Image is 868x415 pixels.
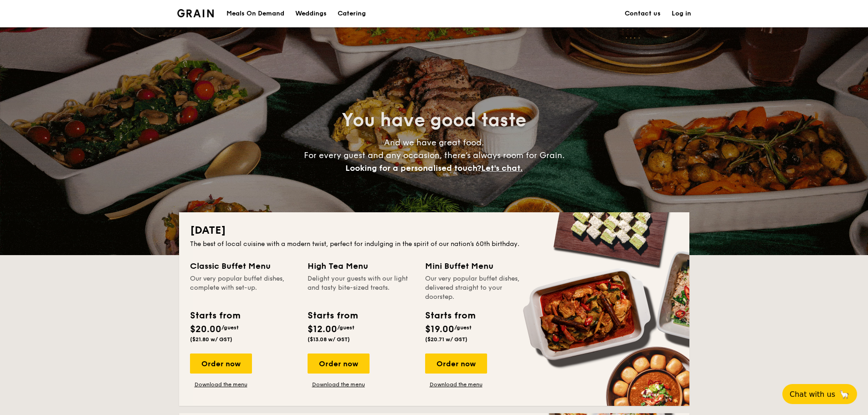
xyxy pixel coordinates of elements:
[308,336,350,343] span: ($13.08 w/ GST)
[190,240,678,249] div: The best of local cuisine with a modern twist, perfect for indulging in the spirit of our nation’...
[425,381,487,388] a: Download the menu
[308,354,370,374] div: Order now
[425,336,467,343] span: ($20.71 w/ GST)
[425,274,532,302] div: Our very popular buffet dishes, delivered straight to your doorstep.
[308,324,337,335] span: $12.00
[481,163,523,173] span: Let's chat.
[177,9,214,17] a: Logotype
[190,354,252,374] div: Order now
[190,336,232,343] span: ($21.80 w/ GST)
[190,309,240,323] div: Starts from
[782,384,857,404] button: Chat with us🦙
[308,309,357,323] div: Starts from
[337,324,354,331] span: /guest
[425,324,454,335] span: $19.00
[190,324,221,335] span: $20.00
[190,223,678,238] h2: [DATE]
[221,324,239,331] span: /guest
[177,9,214,17] img: Grain
[425,354,487,374] div: Order now
[454,324,472,331] span: /guest
[308,274,414,302] div: Delight your guests with our light and tasty bite-sized treats.
[790,390,835,399] span: Chat with us
[190,381,252,388] a: Download the menu
[190,274,297,302] div: Our very popular buffet dishes, complete with set-up.
[839,389,850,400] span: 🦙
[425,309,475,323] div: Starts from
[308,260,414,272] div: High Tea Menu
[308,381,370,388] a: Download the menu
[190,260,297,272] div: Classic Buffet Menu
[425,260,532,272] div: Mini Buffet Menu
